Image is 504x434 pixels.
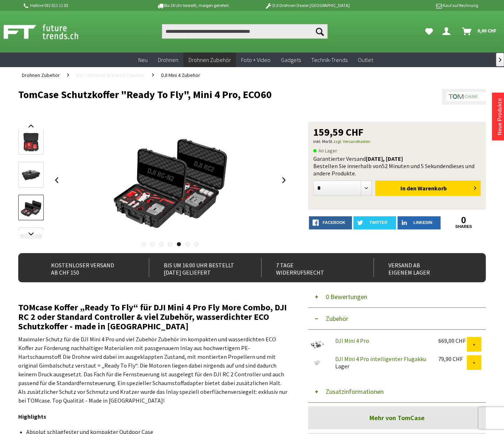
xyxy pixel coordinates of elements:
[161,72,200,78] span: DJI Mini 4 Zubehör
[313,155,481,177] div: Garantierter Versand Bestellen Sie innerhalb von dieses und andere Produkte.
[413,220,432,225] span: LinkedIn
[250,1,364,10] p: DJI Drohnen Dealer [GEOGRAPHIC_DATA]
[36,259,135,277] div: Kostenloser Versand ab CHF 150
[364,1,478,10] p: Kauf auf Rechnung
[400,185,416,192] span: In den
[398,216,441,229] a: LinkedIn
[162,24,328,39] input: Produkt, Marke, Kategorie, EAN, Artikelnummer…
[311,56,348,63] span: Technik-Trends
[138,56,148,63] span: Neu
[308,381,486,403] button: Zusatzinformationen
[438,337,467,344] div: 669,00 CHF
[313,137,481,146] p: inkl. MwSt.
[183,53,236,67] a: Drohnen Zubehör
[22,1,136,10] p: Hotline 032 511 11 03
[353,216,396,229] a: twitter
[308,406,486,429] a: Mehr von TomCase
[353,53,378,67] a: Outlet
[189,56,231,63] span: Drohnen Zubehör
[312,24,327,39] button: Suchen
[236,53,276,67] a: Foto + Video
[281,56,301,63] span: Gadgets
[313,127,364,137] span: 159,59 CHF
[442,89,486,105] img: TomCase
[18,303,290,331] h2: TOMcase Koffer „Ready To Fly“ für DJI Mini 4 Pro Fly More Combo, DJI RC 2 oder Standard Controlle...
[18,67,63,83] a: Drohnen Zubehör
[439,24,456,39] a: Dein Konto
[136,1,250,10] p: Bis 16 Uhr bestellt, morgen geliefert.
[308,286,486,308] button: 0 Bewertungen
[382,162,449,170] span: 52 Minuten und 5 Sekunden
[241,56,271,63] span: Foto + Video
[18,335,290,405] p: Maximaler Schutz für die DJI Mini 4 Pro und viel Zubehör Zubehör im kompakten und wasserdichten E...
[149,259,248,277] div: Bis um 16:00 Uhr bestellt [DATE] geliefert
[323,220,345,225] span: facebook
[73,67,148,83] a: DJI Consumer Drohnen Zubehör
[335,337,369,344] a: DJI Mini 4 Pro
[308,308,486,330] button: Zubehör
[369,220,387,225] span: twitter
[308,355,326,370] img: DJI Mini 4 Pro intelligenter Flugakku
[4,23,94,41] img: Shop Futuretrends - zur Startseite wechseln
[276,53,306,67] a: Gadgets
[18,89,392,100] h1: TomCase Schutzkoffer "Ready To Fly", Mini 4 Pro, ECO60
[313,146,337,155] span: An Lager
[477,25,497,36] span: 0,00 CHF
[309,216,352,229] a: facebook
[22,72,60,78] span: Drohnen Zubehör
[261,259,360,277] div: 7 Tage Widerrufsrecht
[153,53,183,67] a: Drohnen
[442,224,485,229] a: shares
[499,58,501,62] span: 
[442,216,485,224] a: 0
[158,67,204,83] a: DJI Mini 4 Zubehör
[133,53,153,67] a: Neu
[333,139,371,144] a: zzgl. Versandkosten
[459,24,500,39] a: Warenkorb
[329,355,433,370] div: Lager
[306,53,353,67] a: Technik-Trends
[76,72,145,78] span: DJI Consumer Drohnen Zubehör
[375,181,481,196] button: In den Warenkorb
[422,24,437,39] a: Meine Favoriten
[308,337,326,352] img: DJI Mini 4 Pro
[158,56,178,63] span: Drohnen
[496,98,503,135] a: Neue Produkte
[366,155,403,162] b: [DATE], [DATE]
[358,56,373,63] span: Outlet
[335,355,426,363] a: DJI Mini 4 Pro intelligenter Flugakku
[438,355,467,363] div: 79,90 CHF
[18,413,46,420] strong: Highlights
[373,259,472,277] div: Versand ab eigenem Lager
[418,185,447,192] span: Warenkorb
